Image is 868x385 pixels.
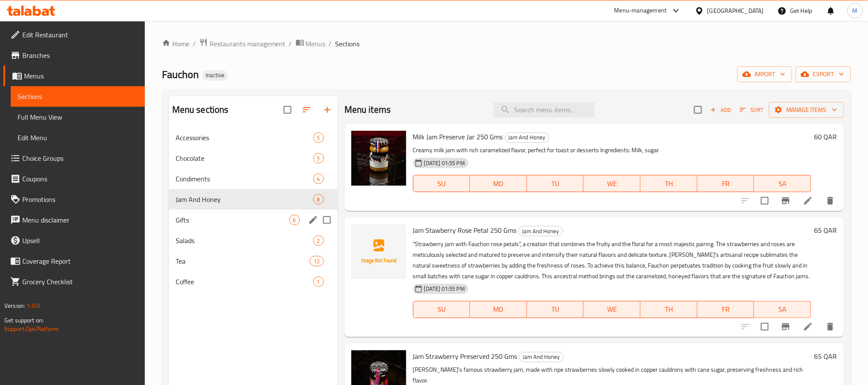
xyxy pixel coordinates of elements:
div: Tea12 [169,251,338,271]
a: Coupons [3,168,145,189]
span: 2 [314,237,323,245]
span: Sections [18,91,138,102]
span: TH [644,177,694,190]
a: Choice Groups [3,148,145,168]
button: edit [307,214,320,226]
div: items [313,235,324,246]
h2: Menu items [344,103,391,116]
span: import [744,69,785,80]
div: Gifts6edit [169,210,338,230]
span: Select all sections [278,101,296,119]
span: Menus [306,39,326,49]
button: Manage items [769,102,844,118]
button: SA [754,175,811,192]
span: SA [757,177,808,190]
div: Salads2 [169,230,338,251]
span: TU [530,303,581,316]
span: 4 [314,175,323,183]
span: MO [473,303,524,316]
a: Edit menu item [803,322,813,332]
span: Fauchon [162,65,199,84]
span: Jam And Honey [176,194,313,205]
a: Menus [3,66,145,86]
span: Full Menu View [18,112,138,122]
button: SU [413,175,470,192]
span: SU [417,177,467,190]
span: 5 [314,154,323,162]
p: “Strawberry jam with Fauchon rose petals”, a creation that combines the fruity and the floral for... [413,239,811,282]
div: items [313,194,324,205]
nav: Menu sections [169,124,338,295]
button: Add section [317,99,338,120]
img: Milk Jam Preserve Jar 250 Gms [351,131,406,186]
div: Menu-management [614,6,667,16]
span: Edit Restaurant [22,30,138,40]
div: items [313,132,324,143]
span: WE [587,303,637,316]
nav: breadcrumb [162,38,851,49]
h6: 60 QAR [814,131,837,143]
span: SA [757,303,808,316]
div: Chocolate5 [169,148,338,168]
span: Restaurants management [210,39,286,49]
button: delete [820,316,841,337]
a: Menus [296,38,326,49]
a: Sections [11,86,145,107]
button: delete [820,190,841,211]
button: Branch-specific-item [775,316,796,337]
a: Full Menu View [11,107,145,127]
span: TH [644,303,694,316]
a: Support.OpsPlatform [4,323,59,334]
span: MO [473,177,524,190]
button: export [796,66,851,82]
div: Jam And Honey [518,226,563,236]
button: SU [413,301,470,318]
span: WE [587,177,637,190]
div: Jam And Honey [519,352,564,362]
span: Jam And Honey [505,132,549,142]
span: Menus [24,71,138,81]
span: Chocolate [176,153,313,163]
button: import [737,66,792,82]
span: Manage items [776,105,837,115]
span: Choice Groups [22,153,138,163]
span: 1 [314,278,323,286]
span: Tea [176,256,310,266]
span: Sort [740,105,763,115]
span: Promotions [22,194,138,205]
span: Accessories [176,132,313,143]
span: Get support on: [4,315,44,326]
a: Coverage Report [3,251,145,271]
span: Branches [22,50,138,60]
button: FR [697,301,754,318]
p: Creamy milk jam with rich caramelized flavor, perfect for toast or desserts Ingredients: Milk, sugar [413,145,811,156]
a: Home [162,39,189,49]
a: Branches [3,45,145,66]
img: Jam Stawberry Rose Petal 250 Gms [351,224,406,279]
span: Gifts [176,215,289,225]
li: / [193,39,196,49]
div: items [313,277,324,287]
span: Jam Strawberry Preserved 250 Gms [413,350,518,363]
span: Menu disclaimer [22,215,138,225]
span: [DATE] 01:55 PM [421,285,468,293]
span: Select to update [756,192,774,210]
a: Edit menu item [803,196,813,206]
button: Sort [738,103,766,117]
button: Branch-specific-item [775,190,796,211]
a: Promotions [3,189,145,210]
a: Edit Menu [11,127,145,148]
span: Jam Stawberry Rose Petal 250 Gms [413,224,517,237]
span: export [802,69,844,80]
span: Select to update [756,318,774,336]
span: Sort items [734,103,769,117]
span: Jam And Honey [520,352,563,362]
button: TU [527,301,584,318]
span: 1.0.0 [27,300,40,311]
li: / [289,39,292,49]
a: Restaurants management [199,38,286,49]
div: Inactive [202,70,228,81]
span: 5 [314,134,323,142]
